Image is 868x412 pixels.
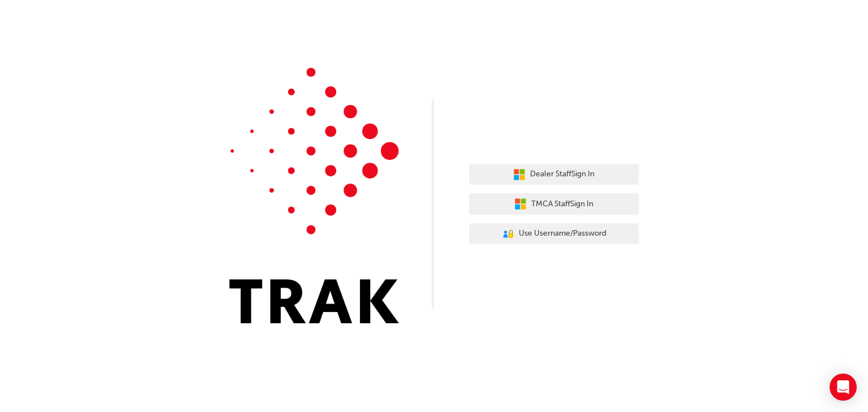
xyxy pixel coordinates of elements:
span: TMCA Staff Sign In [531,198,593,211]
span: Dealer Staff Sign In [530,168,594,181]
div: Open Intercom Messenger [830,374,857,401]
button: Dealer StaffSign In [469,164,639,185]
button: Use Username/Password [469,223,639,245]
button: TMCA StaffSign In [469,193,639,215]
img: Trak [229,68,399,323]
span: Use Username/Password [519,227,606,240]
